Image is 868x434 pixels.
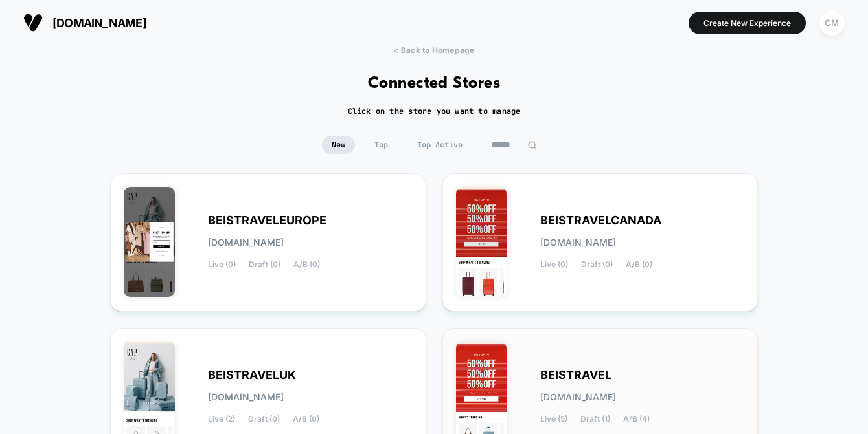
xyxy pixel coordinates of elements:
[368,74,501,93] h1: Connected Stores
[124,187,175,297] img: BEISTRAVELEUROPE
[581,260,613,269] span: Draft (0)
[248,415,280,424] span: Draft (0)
[208,238,284,247] span: [DOMAIN_NAME]
[293,415,319,424] span: A/B (0)
[689,12,806,34] button: Create New Experience
[208,393,284,402] span: [DOMAIN_NAME]
[322,136,355,154] span: New
[293,260,320,269] span: A/B (0)
[208,415,235,424] span: Live (2)
[540,371,611,380] span: BEISTRAVEL
[626,260,652,269] span: A/B (0)
[208,371,296,380] span: BEISTRAVELUK
[540,216,661,225] span: BEISTRAVELCANADA
[365,136,398,154] span: Top
[623,415,650,424] span: A/B (4)
[393,45,474,55] span: < Back to Homepage
[527,140,537,150] img: edit
[19,12,150,33] button: [DOMAIN_NAME]
[540,393,616,402] span: [DOMAIN_NAME]
[819,10,845,36] div: CM
[407,136,472,154] span: Top Active
[249,260,280,269] span: Draft (0)
[540,238,616,247] span: [DOMAIN_NAME]
[580,415,610,424] span: Draft (1)
[208,216,326,225] span: BEISTRAVELEUROPE
[23,13,43,32] img: Visually logo
[348,106,521,116] h2: Click on the store you want to manage
[456,187,507,297] img: BEISTRAVELCANADA
[540,260,568,269] span: Live (0)
[816,10,849,36] button: CM
[540,415,567,424] span: Live (5)
[52,16,146,30] span: [DOMAIN_NAME]
[208,260,236,269] span: Live (0)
